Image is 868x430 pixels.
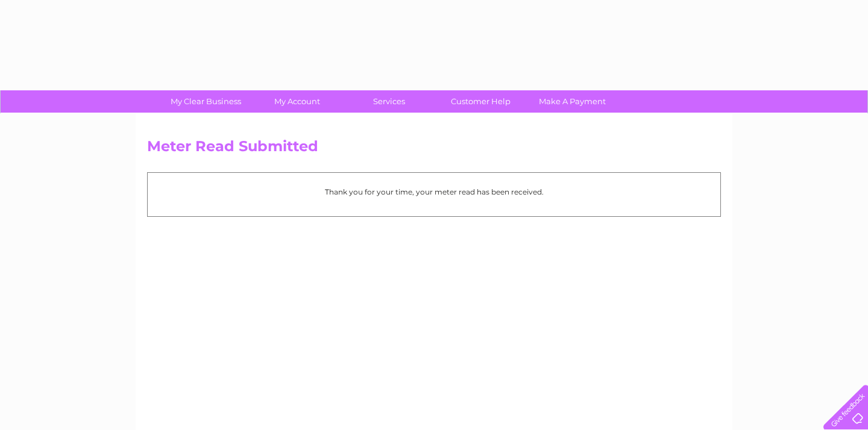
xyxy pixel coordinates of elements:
[156,90,256,113] a: My Clear Business
[431,90,530,113] a: Customer Help
[339,90,439,113] a: Services
[248,90,347,113] a: My Account
[154,186,714,198] p: Thank you for your time, your meter read has been received.
[147,138,721,161] h2: Meter Read Submitted
[523,90,622,113] a: Make A Payment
